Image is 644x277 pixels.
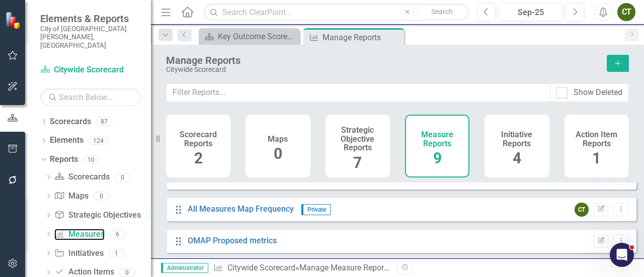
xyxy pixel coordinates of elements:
[188,236,277,245] a: OMAP Proposed metrics
[5,12,23,29] img: ClearPoint Strategy
[96,117,112,126] div: 87
[268,135,288,144] h4: Maps
[575,203,589,217] div: CT
[204,4,469,21] input: Search ClearPoint...
[54,229,104,240] a: Measures
[301,204,331,215] span: Private
[54,210,140,221] a: Strategic Objectives
[50,135,84,146] a: Elements
[83,155,99,164] div: 10
[109,249,125,257] div: 1
[146,211,162,220] div: 3
[40,88,141,106] input: Search Below...
[617,3,635,21] button: CT
[274,145,282,162] span: 0
[54,248,103,259] a: Initiatives
[227,263,295,272] a: Citywide Scorecard
[50,116,91,128] a: Scorecards
[513,149,521,167] span: 4
[54,171,109,183] a: Scorecards
[353,154,362,171] span: 7
[94,192,110,201] div: 0
[172,130,224,148] h4: Scorecard Reports
[592,149,601,167] span: 1
[188,204,294,214] a: All Measures Map Frequency
[166,55,597,66] div: Manage Reports
[502,7,559,19] div: Sep-25
[610,243,634,267] iframe: Intercom live chat
[213,262,390,274] div: » Manage Measure Reports
[40,25,141,49] small: City of [GEOGRAPHIC_DATA][PERSON_NAME], [GEOGRAPHIC_DATA]
[201,30,297,43] a: Key Outcome Scorecard
[574,87,622,99] div: Show Deleted
[166,66,597,73] div: Citywide Scorecard
[431,8,453,16] span: Search
[417,5,467,19] button: Search
[40,64,141,76] a: Citywide Scorecard
[433,149,442,167] span: 9
[323,31,401,44] div: Manage Reports
[491,130,543,148] h4: Initiative Reports
[194,149,203,167] span: 2
[499,3,563,21] button: Sep-25
[50,154,78,165] a: Reports
[411,130,463,148] h4: Measure Reports
[89,136,108,145] div: 124
[166,83,550,102] input: Filter Reports...
[40,13,141,25] span: Elements & Reports
[119,268,135,276] div: 0
[110,230,126,238] div: 6
[218,30,297,43] div: Key Outcome Scorecard
[571,130,623,148] h4: Action Item Reports
[161,263,208,273] span: Administrator
[115,173,131,181] div: 0
[332,126,384,152] h4: Strategic Objective Reports
[54,191,88,202] a: Maps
